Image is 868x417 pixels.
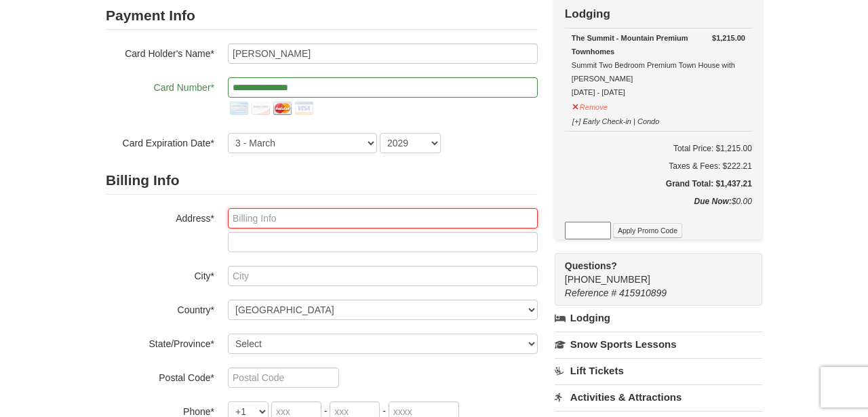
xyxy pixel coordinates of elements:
[565,177,752,191] h5: Grand Total: $1,437.21
[712,31,745,45] strong: $1,215.00
[694,197,732,206] strong: Due Now:
[106,266,214,283] label: City*
[555,358,762,383] a: Lift Tickets
[572,111,660,128] button: [+] Early Check-in | Condo
[619,287,667,298] span: 415910899
[106,167,538,195] h2: Billing Info
[565,159,752,173] div: Taxes & Fees: $222.21
[106,2,538,30] h2: Payment Info
[565,195,752,222] div: $0.00
[293,98,315,119] img: visa.png
[572,31,745,99] div: Summit Two Bedroom Premium Town House with [PERSON_NAME] [DATE] - [DATE]
[555,384,762,410] a: Activities & Attractions
[228,208,538,229] input: Billing Info
[106,300,214,317] label: Country*
[555,306,762,330] a: Lodging
[228,368,339,388] input: Postal Code
[228,98,250,119] img: amex.png
[106,77,214,94] label: Card Number*
[572,97,608,114] button: Remove
[106,208,214,225] label: Address*
[106,133,214,150] label: Card Expiration Date*
[106,368,214,384] label: Postal Code*
[271,98,293,119] img: mastercard.png
[555,332,762,357] a: Snow Sports Lessons
[565,287,616,298] span: Reference #
[250,98,271,119] img: discover.png
[106,43,214,60] label: Card Holder's Name*
[572,34,688,56] strong: The Summit - Mountain Premium Townhomes
[228,266,538,286] input: City
[565,259,738,285] span: [PHONE_NUMBER]
[565,7,610,20] strong: Lodging
[565,142,752,155] h6: Total Price: $1,215.00
[613,223,682,238] button: Apply Promo Code
[565,260,617,271] strong: Questions?
[106,334,214,351] label: State/Province*
[324,405,328,416] span: -
[382,405,386,416] span: -
[228,43,538,64] input: Card Holder Name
